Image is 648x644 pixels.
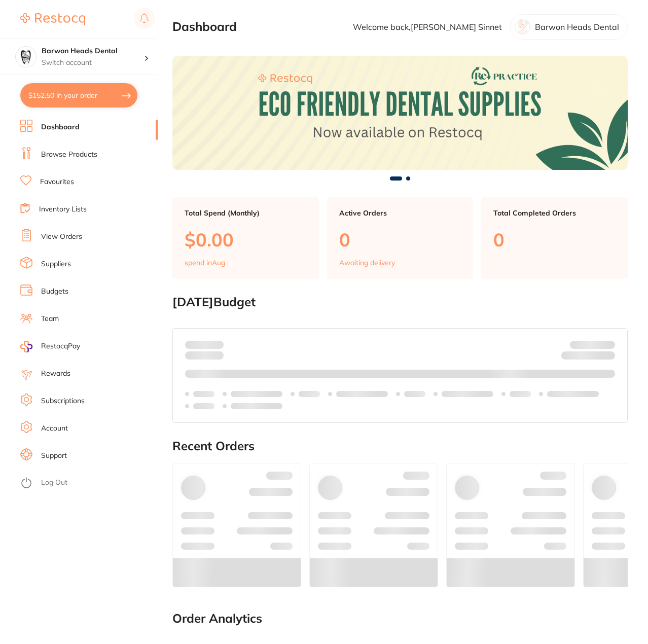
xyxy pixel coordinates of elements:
p: Labels extended [231,390,282,398]
p: Labels [510,390,531,398]
a: RestocqPay [20,341,80,352]
p: Barwon Heads Dental [535,22,619,31]
strong: $0.00 [206,340,224,349]
a: Browse Products [41,150,97,160]
p: Labels [299,390,320,398]
p: $0.00 [185,229,307,250]
a: Budgets [41,287,68,297]
p: Active Orders [339,209,461,217]
button: $152.50 in your order [20,83,137,108]
p: Welcome back, [PERSON_NAME] Sinnet [353,22,502,31]
p: Labels extended [336,390,388,398]
a: Team [41,314,59,324]
button: Log Out [20,475,155,491]
h2: Recent Orders [172,439,628,453]
p: Total Spend (Monthly) [185,209,307,217]
p: Total Completed Orders [493,209,616,217]
a: Log Out [41,478,67,488]
p: 0 [339,229,461,250]
p: Labels [193,390,214,398]
p: Labels extended [547,390,599,398]
a: Subscriptions [41,396,85,406]
a: Inventory Lists [39,204,87,214]
a: Support [41,451,67,461]
h2: Order Analytics [172,612,628,626]
p: 0 [493,229,616,250]
p: Labels [193,402,214,410]
p: Labels extended [231,402,282,410]
a: Favourites [40,177,74,187]
p: Remaining: [561,349,615,361]
span: RestocqPay [41,341,80,351]
strong: $0.00 [597,352,615,362]
p: month [185,349,224,361]
p: Labels extended [442,390,493,398]
a: Restocq Logo [20,8,85,31]
a: View Orders [41,232,82,242]
p: spend in Aug [185,259,225,267]
a: Total Completed Orders0 [481,197,628,279]
p: Budget: [570,341,615,349]
p: Spent: [185,341,224,349]
img: Barwon Heads Dental [16,47,36,67]
img: RestocqPay [20,341,32,352]
h4: Barwon Heads Dental [42,46,144,56]
img: Dashboard [172,56,628,170]
p: Labels [404,390,425,398]
img: Restocq Logo [20,13,85,25]
p: Awaiting delivery [339,259,395,267]
a: Dashboard [41,122,80,132]
p: Switch account [42,58,144,68]
a: Account [41,423,68,434]
a: Rewards [41,369,70,379]
a: Active Orders0Awaiting delivery [327,197,474,279]
a: Total Spend (Monthly)$0.00spend inAug [172,197,319,279]
strong: $NaN [595,340,615,349]
h2: Dashboard [172,20,237,34]
a: Suppliers [41,259,71,269]
h2: [DATE] Budget [172,295,628,309]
